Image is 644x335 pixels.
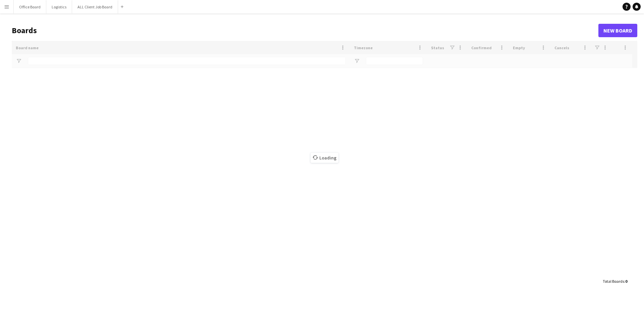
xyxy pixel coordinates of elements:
[598,24,637,37] a: New Board
[603,275,627,288] div: :
[14,0,46,13] button: Office Board
[625,279,627,284] span: 0
[311,153,338,163] span: Loading
[603,279,624,284] span: Total Boards
[46,0,72,13] button: Logistics
[12,25,598,36] h1: Boards
[72,0,118,13] button: ALL Client Job Board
